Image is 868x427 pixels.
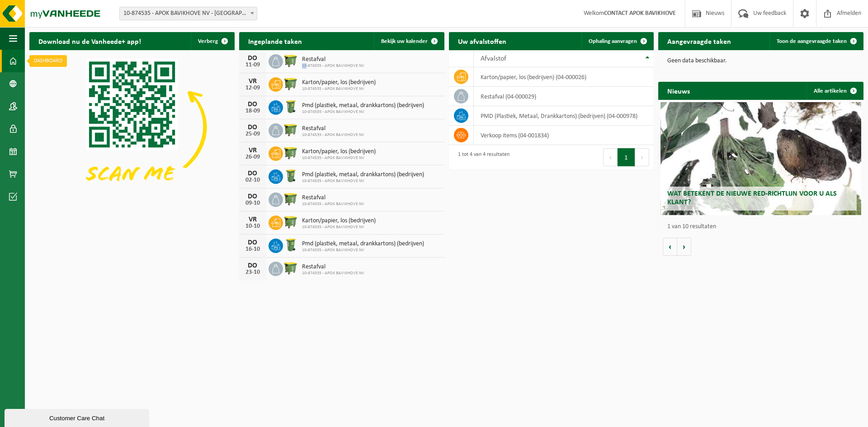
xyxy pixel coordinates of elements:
[244,124,262,131] div: DO
[474,106,654,126] td: PMD (Plastiek, Metaal, Drankkartons) (bedrijven) (04-000978)
[603,148,618,166] button: Previous
[244,101,262,108] div: DO
[283,53,298,68] img: WB-1100-HPE-GN-50
[302,240,424,248] span: Pmd (plastiek, metaal, drankkartons) (bedrijven)
[283,122,298,137] img: WB-1100-HPE-GN-50
[302,225,376,230] span: 10-874535 - APOK BAVIKHOVE NV
[667,58,854,64] p: Geen data beschikbaar.
[302,194,364,202] span: Restafval
[374,32,443,50] a: Bekijk uw kalender
[660,102,862,215] a: Wat betekent de nieuwe RED-richtlijn voor u als klant?
[244,62,262,68] div: 11-09
[244,147,262,154] div: VR
[667,224,859,230] p: 1 van 10 resultaten
[677,238,691,256] button: Volgende
[302,109,424,115] span: 10-874535 - APOK BAVIKHOVE NV
[244,85,262,91] div: 12-09
[604,10,676,17] strong: CONTACT APOK BAVIKHOVE
[120,7,257,20] span: 10-874535 - APOK BAVIKHOVE NV - BAVIKHOVE
[302,102,424,109] span: Pmd (plastiek, metaal, drankkartons) (bedrijven)
[244,200,262,206] div: 09-10
[244,177,262,183] div: 02-10
[635,148,649,166] button: Next
[198,38,218,44] span: Verberg
[244,246,262,253] div: 16-10
[302,125,364,132] span: Restafval
[119,7,257,20] span: 10-874535 - APOK BAVIKHOVE NV - BAVIKHOVE
[658,82,699,99] h2: Nieuws
[302,63,364,69] span: 10-874535 - APOK BAVIKHOVE NV
[244,131,262,137] div: 25-09
[244,262,262,269] div: DO
[481,55,506,62] span: Afvalstof
[191,32,234,50] button: Verberg
[244,55,262,62] div: DO
[453,147,509,167] div: 1 tot 4 van 4 resultaten
[663,238,677,256] button: Vorige
[283,191,298,206] img: WB-1100-HPE-GN-50
[302,148,376,155] span: Karton/papier, los (bedrijven)
[302,263,364,271] span: Restafval
[807,82,863,100] a: Alle artikelen
[302,202,364,207] span: 10-874535 - APOK BAVIKHOVE NV
[658,32,740,50] h2: Aangevraagde taken
[302,56,364,63] span: Restafval
[777,38,847,44] span: Toon de aangevraagde taken
[618,148,635,166] button: 1
[244,108,262,114] div: 18-09
[244,216,262,223] div: VR
[283,168,298,183] img: WB-0240-HPE-GN-50
[381,38,428,44] span: Bekijk uw kalender
[244,223,262,230] div: 10-10
[283,237,298,253] img: WB-0240-HPE-GN-50
[244,239,262,246] div: DO
[244,170,262,177] div: DO
[244,193,262,200] div: DO
[283,260,298,276] img: WB-1100-HPE-GN-50
[302,79,376,86] span: Karton/papier, los (bedrijven)
[474,126,654,145] td: verkoop items (04-001834)
[283,99,298,114] img: WB-0240-HPE-GN-50
[29,32,150,50] h2: Download nu de Vanheede+ app!
[302,155,376,161] span: 10-874535 - APOK BAVIKHOVE NV
[283,145,298,160] img: WB-1100-HPE-GN-50
[474,87,654,106] td: restafval (04-000029)
[474,67,654,87] td: karton/papier, los (bedrijven) (04-000026)
[769,32,863,50] a: Toon de aangevraagde taken
[449,32,515,50] h2: Uw afvalstoffen
[302,86,376,92] span: 10-874535 - APOK BAVIKHOVE NV
[283,76,298,91] img: WB-1100-HPE-GN-50
[244,154,262,160] div: 26-09
[302,271,364,276] span: 10-874535 - APOK BAVIKHOVE NV
[302,171,424,178] span: Pmd (plastiek, metaal, drankkartons) (bedrijven)
[302,217,376,225] span: Karton/papier, los (bedrijven)
[244,269,262,276] div: 23-10
[302,132,364,138] span: 10-874535 - APOK BAVIKHOVE NV
[581,32,653,50] a: Ophaling aanvragen
[239,32,311,50] h2: Ingeplande taken
[29,50,235,204] img: Download de VHEPlus App
[5,407,151,427] iframe: chat widget
[244,78,262,85] div: VR
[302,248,424,253] span: 10-874535 - APOK BAVIKHOVE NV
[302,178,424,184] span: 10-874535 - APOK BAVIKHOVE NV
[589,38,637,44] span: Ophaling aanvragen
[667,190,837,206] span: Wat betekent de nieuwe RED-richtlijn voor u als klant?
[283,214,298,230] img: WB-1100-HPE-GN-50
